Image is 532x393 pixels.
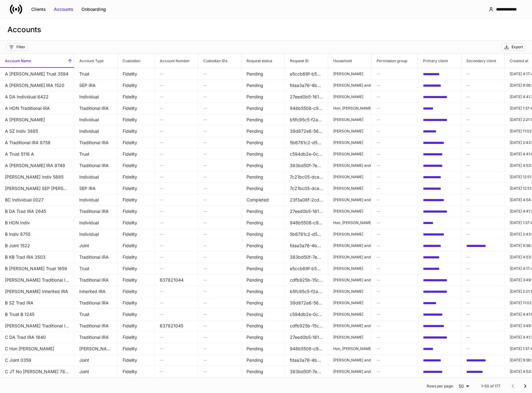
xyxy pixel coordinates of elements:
[461,58,496,64] h6: Secondary client
[74,137,118,149] td: Traditional IRA
[466,82,499,88] h6: —
[333,71,366,76] p: [PERSON_NAME]
[466,162,499,168] h6: —
[285,251,328,263] td: 383bd50f-7ec0-4d92-bb07-50e601f1e51a
[203,105,236,111] h6: —
[118,80,155,91] td: Fidelity
[461,354,505,366] td: e53cdaa0-27f0-4e38-a963-4e804ab4f0a4
[377,243,413,248] h6: —
[118,125,155,137] td: Fidelity
[466,254,499,260] h6: —
[333,83,366,88] p: [PERSON_NAME] and [PERSON_NAME]
[333,312,366,317] p: [PERSON_NAME]
[27,4,50,14] button: Clients
[377,231,413,237] h6: —
[333,106,366,111] p: Hon, [PERSON_NAME]
[418,80,461,91] td: 330ba01d-582a-43e8-8c51-d5f5b4cb083e
[333,197,366,202] p: [PERSON_NAME] and [PERSON_NAME]
[118,331,155,343] td: Fidelity
[74,309,118,320] td: Trust
[203,357,236,363] h6: —
[203,220,236,226] h6: —
[501,43,526,51] button: Export
[118,148,155,160] td: Fidelity
[418,228,461,240] td: a4731838-248b-4642-9c32-92d8cb45a260
[466,208,499,214] h6: —
[285,320,328,332] td: cdfb925b-15cd-46a1-a983-75b901e8f150
[418,343,461,355] td: 8107047a-4755-42a4-be09-32aeedb5c7cf
[160,300,193,306] h6: —
[74,366,118,378] td: Joint
[160,185,193,191] h6: —
[118,68,155,80] td: Fidelity
[333,323,366,328] p: [PERSON_NAME] and [PERSON_NAME]
[456,383,471,389] div: 50
[466,71,499,77] h6: —
[160,82,193,88] h6: —
[160,220,193,226] h6: —
[418,217,461,229] td: 8107047a-4755-42a4-be09-32aeedb5c7cf
[118,263,155,274] td: Fidelity
[285,137,328,149] td: 5b6781c2-d576-4f48-b756-16e988d20411
[203,346,236,352] h6: —
[118,160,155,171] td: Fidelity
[6,43,28,51] button: Filter
[418,194,461,206] td: f690f58e-ee42-4f28-a00d-52a12e89f507
[377,128,413,134] h6: —
[203,128,236,134] h6: —
[74,171,118,183] td: Individual
[285,343,328,355] td: 948b5508-c983-427c-ba64-91b27a260941
[285,194,328,206] td: 23f3a08f-2cd4-44d1-b6ec-e5f0278a9f45
[418,331,461,343] td: 812fe394-f3dc-42a5-a949-033d4e0349df
[54,6,73,12] div: Accounts
[333,152,366,157] p: [PERSON_NAME]
[285,102,328,114] td: 948b5508-c983-427c-ba64-91b27a260941
[74,91,118,103] td: Individual
[74,240,118,252] td: Joint
[81,6,106,12] div: Onboarding
[203,323,236,329] h6: —
[285,297,328,309] td: 39d872e6-56e0-4354-b046-91b5f72f5dcf
[333,117,366,122] p: [PERSON_NAME]
[118,54,155,68] span: Custodian
[242,205,285,217] td: Pending
[285,228,328,240] td: 5b6781c2-d576-4f48-b756-16e988d20411
[74,183,118,194] td: SEP IRA
[118,58,140,64] h6: Custodian
[118,102,155,114] td: Fidelity
[242,125,285,137] td: Pending
[242,263,285,274] td: Pending
[203,311,236,317] h6: —
[377,162,413,168] h6: —
[418,171,461,183] td: 72260c8f-1230-4b34-8934-aef804a3a650
[466,266,499,271] h6: —
[333,220,366,225] p: Hon, [PERSON_NAME]
[16,45,25,50] div: Filter
[418,91,461,103] td: 812fe394-f3dc-42a5-a949-033d4e0349df
[377,94,413,100] h6: —
[118,183,155,194] td: Fidelity
[198,54,241,68] span: Custodian IDs
[242,68,285,80] td: Pending
[418,183,461,194] td: 72260c8f-1230-4b34-8934-aef804a3a650
[418,263,461,274] td: f8f82a82-2e6f-4ab5-890f-9b2952222b8c
[285,160,328,171] td: 383bd50f-7ec0-4d92-bb07-50e601f1e51a
[466,151,499,157] h6: —
[377,82,413,88] h6: —
[242,148,285,160] td: Pending
[333,186,366,191] p: [PERSON_NAME]
[285,125,328,137] td: 39d872e6-56e0-4354-b046-91b5f72f5dcf
[333,278,366,283] p: [PERSON_NAME] and [PERSON_NAME]
[377,254,413,260] h6: —
[333,232,366,237] p: [PERSON_NAME]
[203,117,236,123] h6: —
[285,217,328,229] td: 948b5508-c983-427c-ba64-91b27a260941
[333,358,366,363] p: [PERSON_NAME] and [PERSON_NAME]
[74,148,118,160] td: Trust
[285,54,328,68] span: Request ID
[418,58,448,64] h6: Primary client
[285,80,328,91] td: fdaa3a76-4be6-4c3d-a70d-2783c37bc314
[377,220,413,226] h6: —
[377,311,413,317] h6: —
[466,346,499,352] h6: —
